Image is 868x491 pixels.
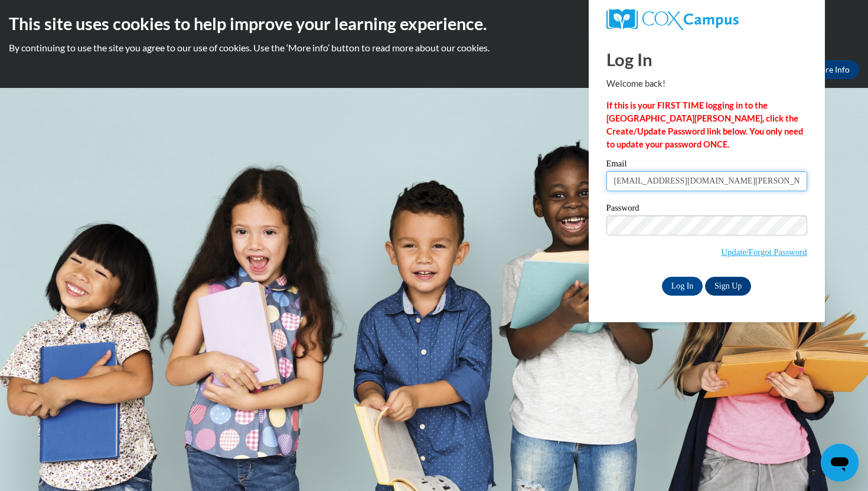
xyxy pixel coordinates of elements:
a: COX Campus [606,9,807,30]
h2: This site uses cookies to help improve your learning experience. [9,12,859,35]
img: COX Campus [606,9,739,30]
label: Email [606,159,807,171]
h1: Log In [606,47,807,71]
p: By continuing to use the site you agree to our use of cookies. Use the ‘More info’ button to read... [9,41,859,54]
iframe: Button to launch messaging window [821,444,859,482]
a: Sign Up [705,277,751,296]
label: Password [606,204,807,215]
strong: If this is your FIRST TIME logging in to the [GEOGRAPHIC_DATA][PERSON_NAME], click the Create/Upd... [606,100,803,149]
a: More Info [804,60,859,79]
p: Welcome back! [606,77,807,90]
input: Log In [662,277,703,296]
a: Update/Forgot Password [721,247,807,257]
